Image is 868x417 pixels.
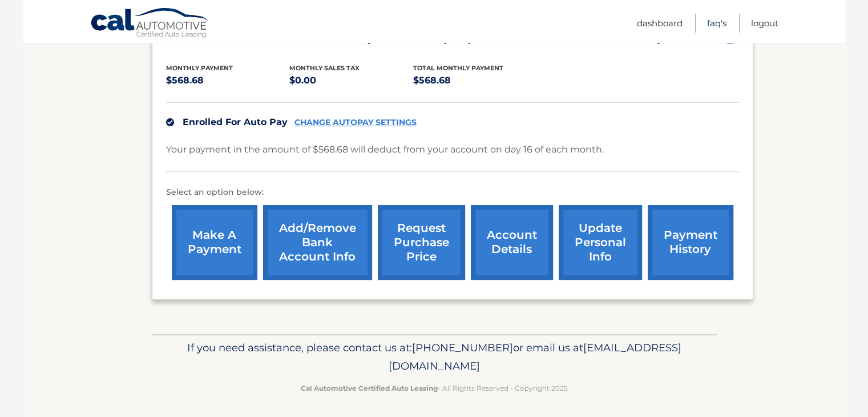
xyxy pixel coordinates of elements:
a: update personal info [559,205,642,280]
img: check.svg [166,118,174,126]
span: Total Monthly Payment [413,64,503,72]
span: Monthly Payment [166,64,233,72]
a: Dashboard [637,14,683,33]
strong: Cal Automotive Certified Auto Leasing [301,384,438,392]
p: - All Rights Reserved - Copyright 2025 [159,382,709,394]
a: Logout [751,14,778,33]
a: make a payment [172,205,257,280]
a: request purchase price [378,205,465,280]
span: Monthly sales Tax [289,64,360,72]
span: Enrolled For Auto Pay [183,117,288,127]
a: account details [471,205,553,280]
p: $568.68 [413,73,537,89]
p: $0.00 [289,73,413,89]
a: Add/Remove bank account info [263,205,372,280]
p: Your payment in the amount of $568.68 will deduct from your account on day 16 of each month. [166,142,604,158]
a: FAQ's [707,14,726,33]
span: [PHONE_NUMBER] [412,341,513,354]
p: Select an option below: [166,186,739,199]
a: payment history [648,205,733,280]
p: $568.68 [166,73,290,89]
a: Cal Automotive [90,7,210,41]
a: CHANGE AUTOPAY SETTINGS [294,118,417,127]
p: If you need assistance, please contact us at: or email us at [159,339,709,375]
